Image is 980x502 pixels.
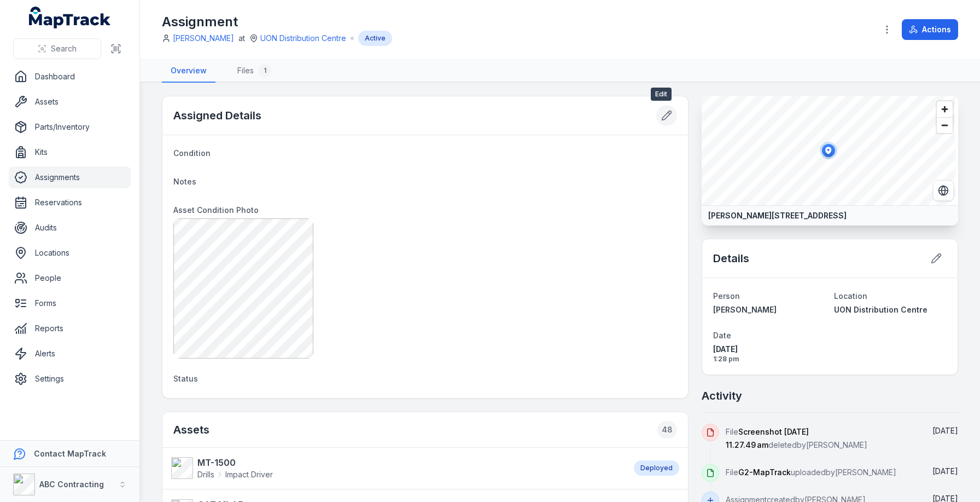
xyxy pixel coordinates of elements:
[173,205,259,215] span: Asset Condition Photo
[225,469,273,480] span: Impact Driver
[238,33,245,44] span: at
[258,64,271,77] div: 1
[708,210,847,221] strong: [PERSON_NAME][STREET_ADDRESS]
[358,31,392,46] div: Active
[9,217,131,239] a: Audits
[651,88,672,101] span: Edit
[9,318,131,339] a: Reports
[937,117,953,133] button: Zoom out
[51,43,77,54] span: Search
[34,449,106,458] strong: Contact MapTrack
[173,374,198,383] span: Status
[932,466,958,476] time: 22/09/2025, 10:41:31 pm
[39,480,104,489] strong: ABC Contracting
[713,344,826,355] span: [DATE]
[9,292,131,314] a: Forms
[13,38,101,59] button: Search
[713,331,731,340] span: Date
[738,468,791,477] span: G2-MapTrack
[902,19,958,40] button: Actions
[702,388,742,403] h2: Activity
[173,177,196,186] span: Notes
[713,251,749,266] h2: Details
[726,427,867,449] span: File deleted by [PERSON_NAME]
[173,148,211,158] span: Condition
[197,469,214,480] span: Drills
[657,421,677,438] div: 48
[162,60,215,83] a: Overview
[9,343,131,365] a: Alerts
[726,468,896,477] span: File uploaded by [PERSON_NAME]
[9,141,131,163] a: Kits
[726,427,809,449] span: Screenshot [DATE] 11.27.49 am
[834,305,927,314] span: UON Distribution Centre
[9,116,131,138] a: Parts/Inventory
[29,7,111,28] a: MapTrack
[173,33,234,44] a: [PERSON_NAME]
[173,421,677,438] h2: Assets
[9,267,131,289] a: People
[932,466,958,476] span: [DATE]
[9,192,131,214] a: Reservations
[933,180,954,201] button: Switch to Satellite View
[9,242,131,264] a: Locations
[260,33,346,44] a: UON Distribution Centre
[702,96,955,205] canvas: Map
[9,368,131,390] a: Settings
[9,91,131,113] a: Assets
[937,101,953,117] button: Zoom in
[834,304,947,315] a: UON Distribution Centre
[171,456,623,480] a: MT-1500DrillsImpact Driver
[173,108,261,123] h2: Assigned Details
[162,13,392,31] h1: Assignment
[634,460,679,476] div: Deployed
[713,355,826,363] span: 1:28 pm
[713,291,740,301] span: Person
[197,456,273,469] strong: MT-1500
[713,304,826,315] a: [PERSON_NAME]
[229,60,280,83] a: Files1
[713,344,826,363] time: 19/09/2025, 1:28:01 pm
[9,66,131,88] a: Dashboard
[932,426,958,435] time: 22/09/2025, 10:41:32 pm
[834,291,867,301] span: Location
[9,166,131,188] a: Assignments
[932,426,958,435] span: [DATE]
